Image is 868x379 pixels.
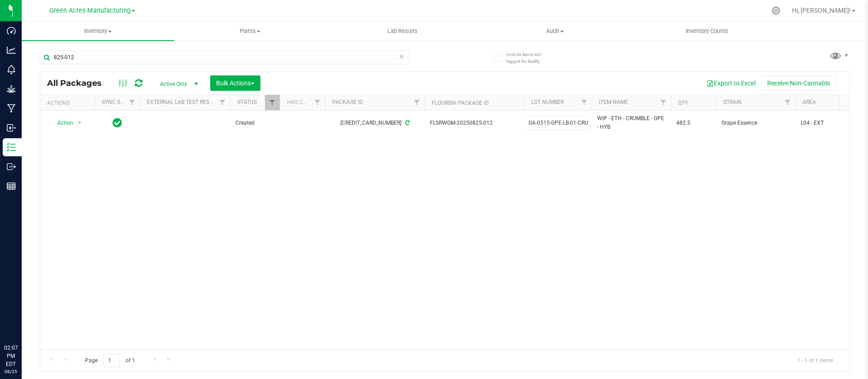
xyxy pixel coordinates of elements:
inline-svg: Inventory [7,143,16,152]
a: Area [802,99,816,105]
span: Plants [175,27,326,35]
span: Green Acres Manufacturing [49,7,131,14]
iframe: Resource center unread badge [27,305,38,316]
input: Search Package ID, Item Name, SKU, Lot or Part Number... [40,51,409,64]
a: Filter [215,95,230,110]
span: In Sync [113,117,122,129]
a: Inventory Counts [631,22,783,41]
span: Clear [398,51,405,62]
inline-svg: Analytics [7,46,16,55]
span: L04 - EXT [801,119,858,127]
span: Created [236,119,274,127]
iframe: Resource center [9,307,36,334]
a: Sync Status [102,99,137,105]
span: Bulk Actions [216,80,255,87]
div: Actions [47,100,91,106]
a: Item Name [599,99,628,105]
button: Export to Excel [701,75,761,91]
a: Package ID [332,99,363,105]
span: 1 - 1 of 1 items [790,354,840,367]
a: Status [237,99,257,105]
a: Plants [174,22,326,41]
a: Filter [780,95,795,110]
inline-svg: Manufacturing [7,104,16,113]
a: Qty [678,100,688,106]
div: [CREDIT_CARD_NUMBER] [324,119,426,127]
span: Sync from Compliance System [404,120,410,126]
a: Audit [479,22,631,41]
span: Audit [479,27,631,35]
span: Action [49,117,74,129]
span: WIP - ETH - CRUMBLE - GPE - HYB [597,114,665,131]
a: Filter [310,95,325,110]
a: Filter [125,95,140,110]
span: Inventory [22,27,174,35]
div: Manage settings [770,6,782,15]
inline-svg: Dashboard [7,26,16,35]
th: Has COA [280,95,325,111]
span: All Packages [47,78,111,88]
a: Filter [577,95,592,110]
a: Flourish Package ID [432,100,489,106]
span: Include items not tagged for facility [506,51,552,65]
a: Lot Number [531,99,564,105]
inline-svg: Reports [7,182,16,191]
a: Filter [410,95,425,110]
input: lot_number [524,116,588,130]
span: Hi, [PERSON_NAME]! [792,7,851,14]
a: Filter [265,95,280,110]
inline-svg: Outbound [7,162,16,171]
span: 482.5 [676,119,711,127]
p: 08/25 [4,368,18,375]
a: Lab Results [326,22,479,41]
button: Receive Non-Cannabis [761,75,836,91]
span: Grape Essence [722,119,790,127]
input: 1 [104,354,120,368]
inline-svg: Grow [7,84,16,94]
span: Page of 1 [77,354,142,368]
button: Bulk Actions [210,75,260,91]
a: External Lab Test Result [147,99,218,105]
span: Lab Results [375,27,430,35]
inline-svg: Inbound [7,123,16,132]
a: Filter [656,95,671,110]
span: Inventory Counts [674,27,741,35]
span: FLSRWGM-20250825-012 [430,119,519,127]
p: 02:07 PM EDT [4,344,18,368]
a: Inventory [22,22,174,41]
span: select [74,117,85,129]
inline-svg: Monitoring [7,65,16,74]
a: Strain [723,99,742,105]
